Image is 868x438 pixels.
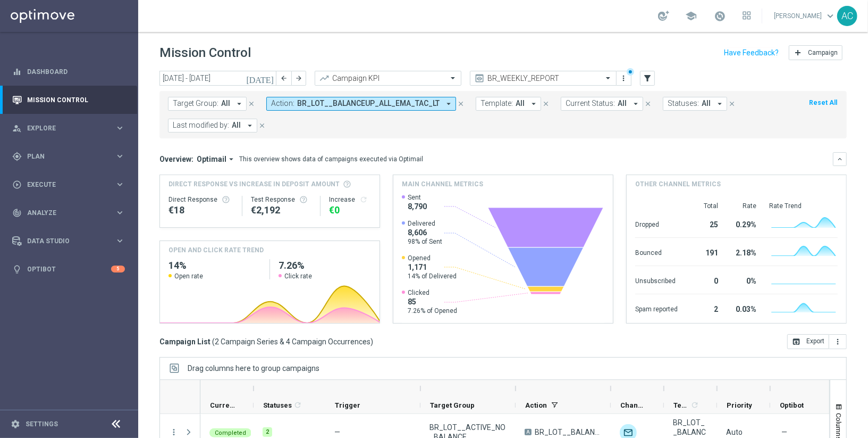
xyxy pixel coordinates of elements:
[408,237,442,246] span: 98% of Sent
[833,337,842,346] i: more_vert
[159,154,193,164] h3: Overview:
[263,401,292,409] span: Statuses
[635,243,678,260] div: Bounced
[168,97,247,111] button: Target Group: All arrow_drop_down
[297,99,440,108] span: BR_LOT__BALANCEUP_ALL_EMA_TAC_LT
[193,154,239,164] button: Optimail arrow_drop_down
[188,364,319,373] div: Row Groups
[444,99,453,109] i: arrow_drop_down
[159,337,373,346] h3: Campaign List
[456,98,466,110] button: close
[209,427,251,437] colored-tag: Completed
[525,429,532,435] span: A
[824,10,836,22] span: keyboard_arrow_down
[251,204,311,217] div: €2,192
[359,195,368,204] i: refresh
[643,73,652,83] i: filter_alt
[724,49,779,56] input: Have Feedback?
[159,45,251,61] h1: Mission Control
[174,272,203,280] span: Open rate
[115,208,125,218] i: keyboard_arrow_right
[408,272,457,280] span: 14% of Delivered
[173,121,229,130] span: Last modified by:
[430,401,475,409] span: Target Group
[168,119,257,133] button: Last modified by: All arrow_drop_down
[787,334,829,349] button: open_in_browser Export
[11,419,20,429] i: settings
[279,259,371,272] h2: 7.26%
[535,427,602,437] span: BR_LOT__BALANCEUP_ALL_EMA_TAC_LT
[12,180,125,189] button: play_circle_outline Execute keyboard_arrow_right
[197,154,226,164] span: Optimail
[221,99,230,108] span: All
[727,401,752,409] span: Priority
[635,271,678,288] div: Unsubscribed
[631,99,641,109] i: arrow_drop_down
[115,151,125,161] i: keyboard_arrow_right
[781,427,787,437] span: —
[12,237,125,245] button: Data Studio keyboard_arrow_right
[12,124,125,133] div: person_search Explore keyboard_arrow_right
[271,99,294,108] span: Action:
[728,100,736,108] i: close
[627,68,634,76] div: There are unsaved changes
[731,202,756,210] div: Rate
[258,122,266,129] i: close
[727,98,737,110] button: close
[561,97,643,111] button: Current Status: All arrow_drop_down
[685,10,697,22] span: school
[12,209,125,217] button: track_changes Analyze keyboard_arrow_right
[476,97,541,111] button: Template: All arrow_drop_down
[111,266,125,272] div: 5
[690,401,699,409] i: refresh
[169,427,179,437] button: more_vert
[792,337,800,346] i: open_in_browser
[643,98,653,110] button: close
[408,228,442,237] span: 8,606
[481,99,513,108] span: Template:
[215,337,370,346] span: 2 Campaign Series & 4 Campaign Occurrences
[168,245,264,255] h4: OPEN AND CLICK RATE TREND
[525,401,547,409] span: Action
[115,179,125,189] i: keyboard_arrow_right
[168,259,261,272] h2: 14%
[457,100,465,108] i: close
[408,297,457,307] span: 85
[474,73,485,84] i: preview
[226,154,236,164] i: arrow_drop_down
[315,71,461,86] ng-select: Campaign KPI
[690,271,718,288] div: 0
[566,99,615,108] span: Current Status:
[247,98,256,110] button: close
[12,265,125,274] button: lightbulb Optibot 5
[12,208,115,218] div: Analyze
[12,152,115,161] div: Plan
[12,236,115,246] div: Data Studio
[276,71,291,86] button: arrow_back
[292,399,302,411] span: Calculate column
[702,99,711,108] span: All
[319,73,330,84] i: trending_up
[248,100,255,108] i: close
[836,155,844,163] i: keyboard_arrow_down
[731,300,756,317] div: 0.03%
[27,57,125,86] a: Dashboard
[12,255,125,283] div: Optibot
[329,204,371,217] div: €0
[12,123,115,133] div: Explore
[239,154,423,164] div: This overview shows data of campaigns executed via Optimail
[27,181,115,188] span: Execute
[644,100,652,108] i: close
[12,96,125,104] div: Mission Control
[26,421,58,427] a: Settings
[257,120,267,131] button: close
[12,265,22,274] i: lightbulb
[12,152,125,161] button: gps_fixed Plan keyboard_arrow_right
[27,210,115,216] span: Analyze
[251,195,311,204] div: Test Response
[168,195,233,204] div: Direct Response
